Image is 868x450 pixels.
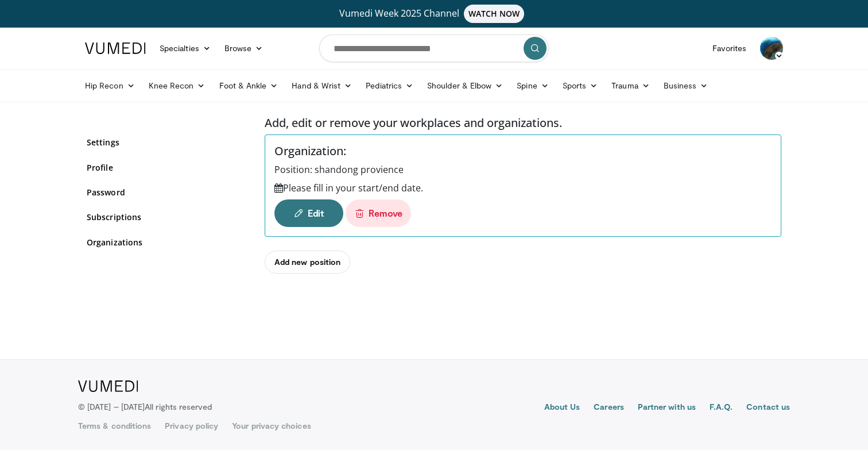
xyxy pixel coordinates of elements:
a: Shoulder & Elbow [420,74,510,97]
a: Business [657,74,715,97]
img: VuMedi Logo [85,43,146,54]
a: F.A.Q. [710,401,733,415]
a: Terms & conditions [78,420,151,432]
a: Careers [594,401,624,415]
a: Foot & Ankle [212,74,285,97]
div: Please fill in your start/end date. [274,181,772,195]
img: VuMedi Logo [78,380,138,392]
h5: Organization: [274,144,772,158]
a: Profile [87,161,247,174]
img: Avatar [760,37,783,60]
a: Edit [274,199,343,227]
a: Contact us [746,401,790,415]
a: Knee Recon [142,74,212,97]
a: Trauma [604,74,657,97]
a: Hip Recon [78,74,142,97]
a: Privacy policy [165,420,218,432]
a: Vumedi Week 2025 ChannelWATCH NOW [87,5,781,23]
a: Password [87,186,247,198]
a: Favorites [706,37,753,60]
span: WATCH NOW [464,5,525,23]
a: About Us [544,401,580,415]
a: Subscriptions [87,211,247,223]
a: Browse [218,37,270,60]
a: Add new position [265,251,350,274]
div: Position: shandong provience [274,163,772,176]
a: Pediatrics [359,74,420,97]
a: Your privacy choices [232,420,311,432]
a: Sports [556,74,605,97]
p: © [DATE] – [DATE] [78,401,212,413]
input: Search topics, interventions [319,34,549,62]
a: Hand & Wrist [285,74,359,97]
a: Partner with us [638,401,696,415]
a: Specialties [153,37,218,60]
a: Remove [346,199,411,227]
a: Settings [87,136,247,148]
span: All rights reserved [145,402,212,411]
h5: Add, edit or remove your workplaces and organizations. [265,116,781,130]
a: Organizations [87,236,247,248]
a: Spine [510,74,555,97]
